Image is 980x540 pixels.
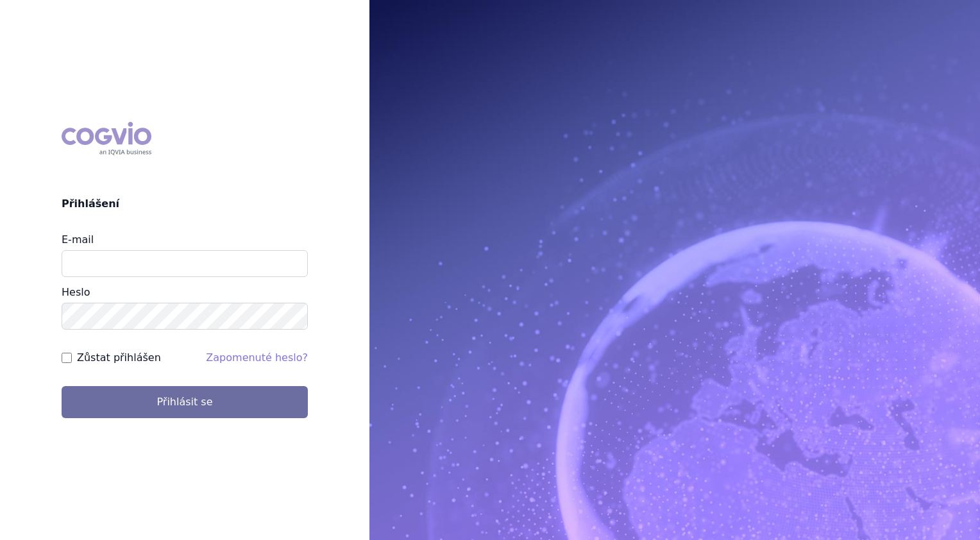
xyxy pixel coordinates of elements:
div: COGVIO [62,122,151,155]
label: Heslo [62,286,90,298]
a: Zapomenuté heslo? [206,351,308,364]
label: E-mail [62,233,94,246]
h2: Přihlášení [62,196,308,212]
button: Přihlásit se [62,386,308,418]
label: Zůstat přihlášen [77,350,161,366]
